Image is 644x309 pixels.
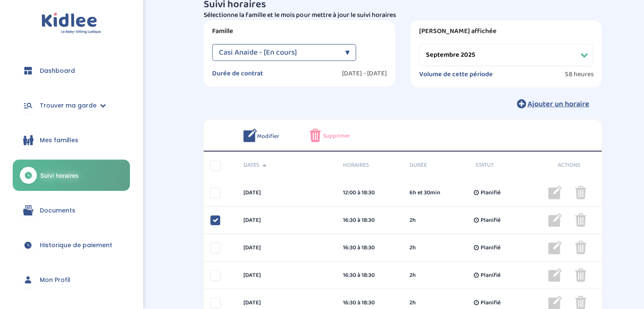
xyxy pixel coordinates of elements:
[204,10,602,20] p: Sélectionne la famille et le mois pour mettre à jour le suivi horaires
[13,90,130,121] a: Trouver ma garde
[13,195,130,226] a: Documents
[419,27,593,36] label: [PERSON_NAME] affichée
[40,206,75,215] span: Documents
[343,243,397,252] div: 16:30 à 18:30
[343,216,397,225] div: 16:30 à 18:30
[564,70,593,79] span: 58 heures
[257,132,279,141] span: Modifier
[575,241,586,254] img: poubelle_grise.png
[219,44,297,61] span: Casi Anaide - [En cours]
[212,27,387,36] label: Famille
[237,161,337,170] div: Dates
[237,216,337,225] div: [DATE]
[40,171,79,180] span: Suivi horaires
[237,271,337,280] div: [DATE]
[548,186,562,199] img: modifier_gris.png
[575,213,586,227] img: poubelle_grise.png
[40,241,112,250] span: Historique de paiement
[41,13,101,34] img: logo.svg
[13,160,130,191] a: Suivi horaires
[409,188,440,197] span: 6h et 30min
[212,69,263,78] label: Durée de contrat
[481,271,500,280] span: Planifié
[13,265,130,295] a: Mon Profil
[343,298,397,307] div: 16:30 à 18:30
[237,298,337,307] div: [DATE]
[575,186,586,199] img: poubelle_grise.png
[527,98,589,110] span: Ajouter un horaire
[419,70,492,79] label: Volume de cette période
[481,243,500,252] span: Planifié
[575,268,586,282] img: poubelle_grise.png
[481,216,500,225] span: Planifié
[409,271,415,280] span: 2h
[342,69,387,78] label: [DATE] - [DATE]
[343,271,397,280] div: 16:30 à 18:30
[243,129,257,142] img: modifier_bleu.png
[343,161,397,170] span: Horaires
[548,213,562,227] img: modifier_gris.png
[13,125,130,155] a: Mes familles
[469,161,536,170] div: Statut
[343,188,397,197] div: 12:00 à 18:30
[237,188,337,197] div: [DATE]
[548,268,562,282] img: modifier_gris.png
[40,101,97,110] span: Trouver ma garde
[13,230,130,260] a: Historique de paiement
[409,298,415,307] span: 2h
[409,243,415,252] span: 2h
[40,136,78,145] span: Mes familles
[40,276,70,284] span: Mon Profil
[403,161,469,170] div: Durée
[504,94,602,113] button: Ajouter un horaire
[237,243,337,252] div: [DATE]
[548,241,562,254] img: modifier_gris.png
[409,216,415,225] span: 2h
[323,132,350,141] span: Supprimer
[13,55,130,86] a: Dashboard
[310,129,321,142] img: poubelle_rose.png
[481,188,500,197] span: Planifié
[40,66,75,75] span: Dashboard
[536,161,602,170] div: Actions
[481,298,500,307] span: Planifié
[345,44,349,61] div: ▼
